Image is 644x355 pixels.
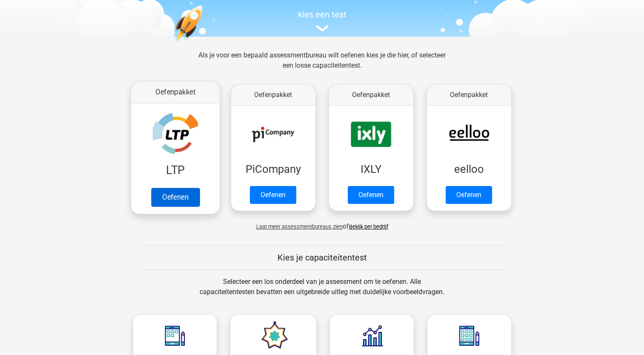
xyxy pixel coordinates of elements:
h5: kies een test [126,9,518,20]
img: assessment [316,25,329,31]
span: Laat meer assessmentbureaus zien [256,223,343,230]
a: Oefenen [348,186,394,204]
img: oefenen [173,5,236,82]
a: Oefenen [151,188,199,206]
div: Selecteer een los onderdeel van je assessment om te oefenen. Alle capaciteitentesten bevatten een... [192,277,452,307]
a: kies een test [126,9,518,32]
div: Als je voor een bepaald assessmentbureau wilt oefenen kies je die hier, of selecteer een losse ca... [192,50,452,81]
div: of [126,215,518,232]
a: Oefenen [250,186,296,204]
a: Oefenen [446,186,492,204]
a: Bekijk per bedrijf [349,223,388,230]
h5: Kies je capaciteitentest [140,252,504,263]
